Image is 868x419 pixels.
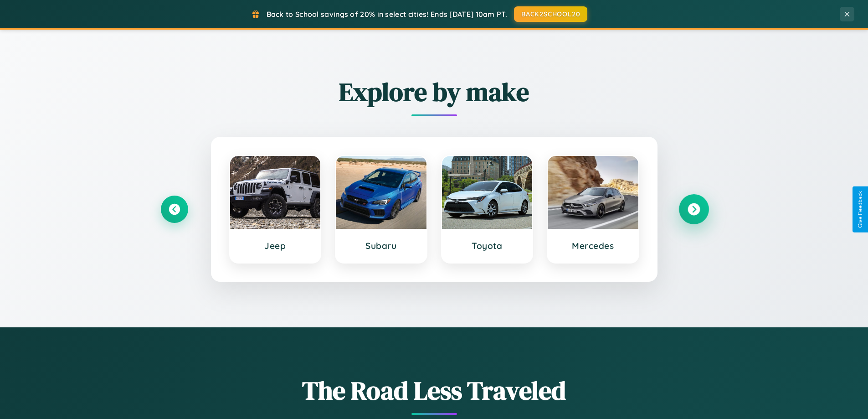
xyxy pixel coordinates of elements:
[451,240,524,251] h3: Toyota
[345,240,417,251] h3: Subaru
[857,191,863,228] div: Give Feedback
[514,6,587,22] button: BACK2SCHOOL20
[267,10,507,19] span: Back to School savings of 20% in select cities! Ends [DATE] 10am PT.
[239,240,312,251] h3: Jeep
[161,74,708,109] h2: Explore by make
[557,240,629,251] h3: Mercedes
[161,373,708,408] h1: The Road Less Traveled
